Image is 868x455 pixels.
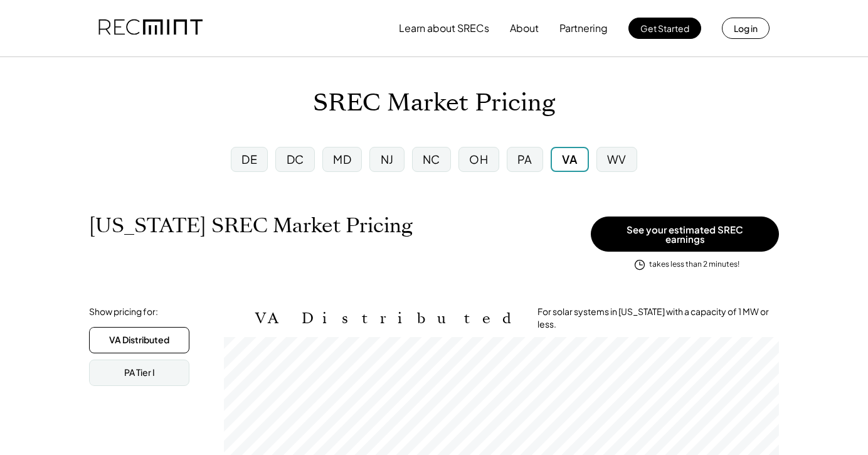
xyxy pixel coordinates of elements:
[562,151,577,167] div: VA
[89,306,158,318] div: Show pricing for:
[423,151,440,167] div: NC
[649,259,739,270] div: takes less than 2 minutes!
[333,151,351,167] div: MD
[628,18,701,39] button: Get Started
[89,213,413,238] h1: [US_STATE] SREC Market Pricing
[124,367,155,379] div: PA Tier I
[313,88,555,118] h1: SREC Market Pricing
[722,18,770,39] button: Log in
[98,7,203,50] img: recmint-logotype%403x.png
[517,151,532,167] div: PA
[607,151,627,167] div: WV
[510,16,539,41] button: About
[381,151,394,167] div: NJ
[399,16,489,41] button: Learn about SRECs
[241,151,257,167] div: DE
[537,306,779,330] div: For solar systems in [US_STATE] with a capacity of 1 MW or less.
[109,334,169,346] div: VA Distributed
[591,217,779,252] button: See your estimated SREC earnings
[287,151,304,167] div: DC
[559,16,608,41] button: Partnering
[469,151,488,167] div: OH
[255,309,519,328] h2: VA Distributed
